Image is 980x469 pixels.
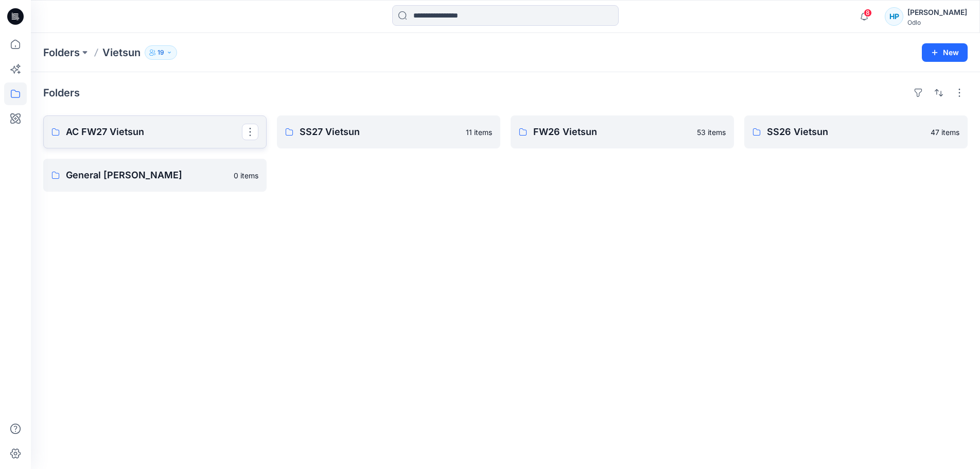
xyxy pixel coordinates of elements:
button: 19 [145,45,177,60]
p: 11 items [466,127,492,138]
button: New [922,43,968,62]
div: Odlo [907,19,967,26]
p: SS26 Vietsun [767,125,924,139]
a: FW26 Vietsun53 items [511,115,734,148]
p: 47 items [931,127,959,138]
h4: Folders [43,87,80,99]
p: FW26 Vietsun [533,125,691,139]
div: HP [885,7,903,26]
a: SS27 Vietsun11 items [277,115,500,148]
p: AC FW27 Vietsun [66,125,242,139]
p: 0 items [234,170,258,181]
div: [PERSON_NAME] [907,6,967,19]
p: Vietsun [102,45,141,60]
a: SS26 Vietsun47 items [744,115,968,148]
a: AC FW27 Vietsun [43,115,267,148]
p: 53 items [697,127,726,138]
p: General [PERSON_NAME] [66,168,227,182]
p: 19 [157,47,164,58]
p: SS27 Vietsun [300,125,460,139]
a: Folders [43,45,80,60]
a: General [PERSON_NAME]0 items [43,159,267,192]
span: 8 [864,9,872,17]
